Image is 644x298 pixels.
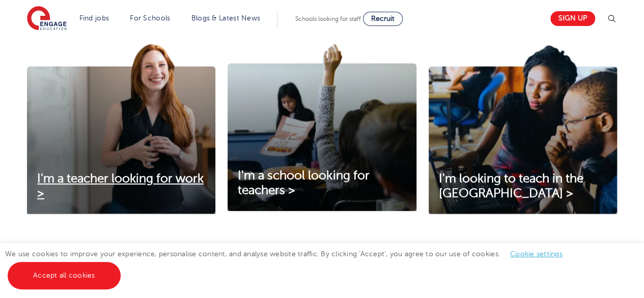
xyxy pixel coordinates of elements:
[429,44,617,214] img: I'm looking to teach in the UK
[5,250,573,279] span: We use cookies to improve your experience, personalise content, and analyse website traffic. By c...
[228,44,416,211] img: I'm a school looking for teachers
[27,6,67,32] img: Engage Education
[371,15,395,22] span: Recruit
[510,250,563,258] a: Cookie settings
[238,169,369,197] span: I'm a school looking for teachers >
[191,14,261,22] a: Blogs & Latest News
[439,172,583,200] span: I'm looking to teach in the [GEOGRAPHIC_DATA] >
[37,172,204,200] span: I'm a teacher looking for work >
[550,11,595,26] a: Sign up
[27,44,215,214] img: I'm a teacher looking for work
[8,262,121,289] a: Accept all cookies
[429,172,617,201] a: I'm looking to teach in the [GEOGRAPHIC_DATA] >
[27,172,215,201] a: I'm a teacher looking for work >
[228,169,416,198] a: I'm a school looking for teachers >
[79,14,109,22] a: Find jobs
[130,14,170,22] a: For Schools
[363,12,403,26] a: Recruit
[295,15,361,22] span: Schools looking for staff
